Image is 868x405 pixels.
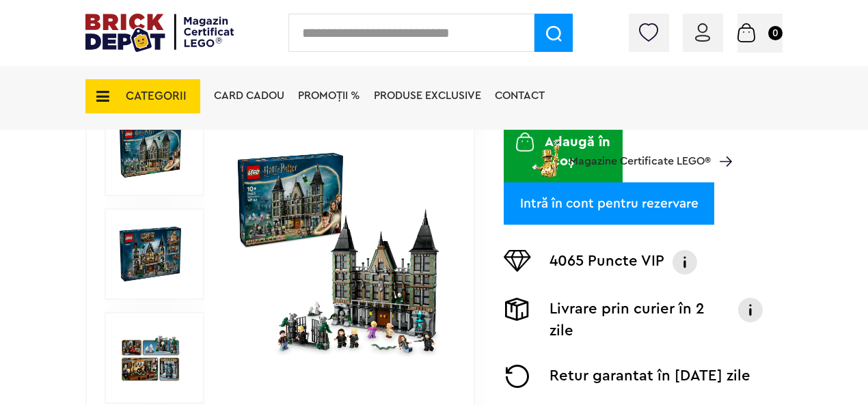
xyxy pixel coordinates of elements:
img: Seturi Lego Conacul Malfoy [120,327,181,389]
span: CATEGORII [126,90,187,102]
p: Livrare prin curier în 2 zile [550,298,731,341]
img: Puncte VIP [504,250,531,272]
small: 0 [768,26,783,40]
a: Contact [495,90,545,101]
a: Magazine Certificate LEGO® [711,139,732,150]
a: Card Cadou [214,90,284,101]
img: Conacul Malfoy LEGO 76453 [120,223,181,285]
img: Returnare [504,365,531,388]
a: Produse exclusive [374,90,481,101]
img: Info VIP [671,250,699,275]
img: Conacul Malfoy [234,150,444,359]
span: Magazine Certificate LEGO® [569,137,711,168]
a: Intră în cont pentru rezervare [504,182,714,225]
p: Retur garantat în [DATE] zile [550,365,750,388]
p: 4065 Puncte VIP [550,250,664,275]
a: PROMOȚII % [298,90,360,101]
img: Info livrare prin curier [737,298,764,322]
img: Livrare [504,298,531,321]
